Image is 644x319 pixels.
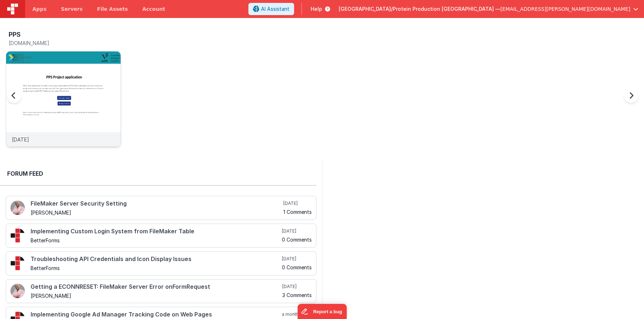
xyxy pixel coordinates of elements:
h5: 1 Comments [283,209,312,215]
button: AI Assistant [248,3,294,15]
h4: Implementing Custom Login System from FileMaker Table [31,228,280,235]
h5: 3 Comments [282,292,312,298]
h5: [PERSON_NAME] [31,210,282,215]
h5: 0 Comments [282,237,312,242]
h4: Troubleshooting API Credentials and Icon Display Issues [31,256,280,262]
span: Help [311,5,322,13]
img: 411_2.png [10,201,25,215]
h5: [DATE] [282,228,312,234]
h4: FileMaker Server Security Setting [31,201,282,207]
img: 295_2.png [10,256,25,270]
h4: Getting a ECONNRESET: FileMaker Server Error onFormRequest [31,284,281,290]
h5: BetterForms [31,238,280,243]
h5: [DATE] [283,201,312,206]
a: Troubleshooting API Credentials and Icon Display Issues BetterForms [DATE] 0 Comments [6,251,316,275]
span: [GEOGRAPHIC_DATA]/Protein Production [GEOGRAPHIC_DATA] — [339,5,500,13]
h5: [DATE] [282,256,312,262]
a: FileMaker Server Security Setting [PERSON_NAME] [DATE] 1 Comments [6,196,316,220]
span: Servers [61,5,82,13]
h4: Implementing Google Ad Manager Tracking Code on Web Pages [31,311,280,318]
h3: PPS [9,31,21,38]
h5: [PERSON_NAME] [31,293,281,298]
h5: BetterForms [31,265,280,271]
h5: [DOMAIN_NAME] [9,40,121,46]
span: File Assets [97,5,128,13]
h2: Forum Feed [7,169,309,178]
img: 411_2.png [10,284,25,298]
span: Apps [32,5,46,13]
button: [GEOGRAPHIC_DATA]/Protein Production [GEOGRAPHIC_DATA] — [EMAIL_ADDRESS][PERSON_NAME][DOMAIN_NAME] [339,5,638,13]
h5: [DATE] [282,284,312,289]
span: AI Assistant [261,5,289,13]
a: Getting a ECONNRESET: FileMaker Server Error onFormRequest [PERSON_NAME] [DATE] 3 Comments [6,279,316,303]
a: Implementing Custom Login System from FileMaker Table BetterForms [DATE] 0 Comments [6,224,316,248]
h5: 0 Comments [282,265,312,270]
iframe: Marker.io feedback button [297,304,347,319]
span: [EMAIL_ADDRESS][PERSON_NAME][DOMAIN_NAME] [500,5,630,13]
img: 295_2.png [10,228,25,243]
h5: a month ago [282,311,312,317]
